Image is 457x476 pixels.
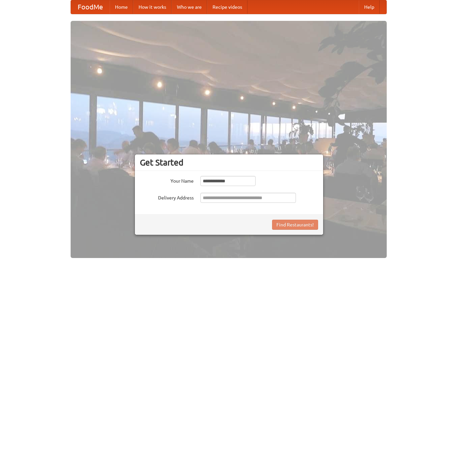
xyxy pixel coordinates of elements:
[110,0,133,14] a: Home
[133,0,172,14] a: How it works
[359,0,380,14] a: Help
[140,193,194,201] label: Delivery Address
[140,157,318,168] h3: Get Started
[172,0,207,14] a: Who we are
[207,0,247,14] a: Recipe videos
[140,176,194,184] label: Your Name
[272,220,318,230] button: Find Restaurants!
[71,0,110,14] a: FoodMe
